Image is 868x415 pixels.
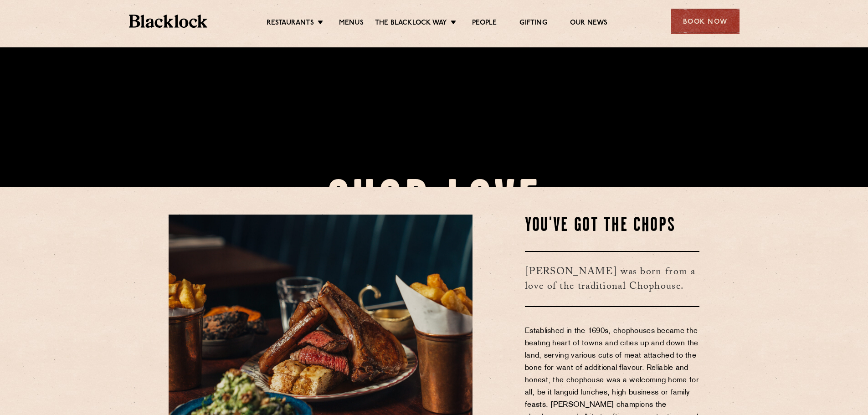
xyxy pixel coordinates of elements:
[525,215,699,237] h2: You've Got The Chops
[671,9,740,34] div: Book Now
[519,19,547,29] a: Gifting
[339,19,364,29] a: Menus
[570,19,608,29] a: Our News
[525,251,699,307] h3: [PERSON_NAME] was born from a love of the traditional Chophouse.
[267,19,314,29] a: Restaurants
[129,15,208,28] img: BL_Textured_Logo-footer-cropped.svg
[375,19,447,29] a: The Blacklock Way
[472,19,497,29] a: People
